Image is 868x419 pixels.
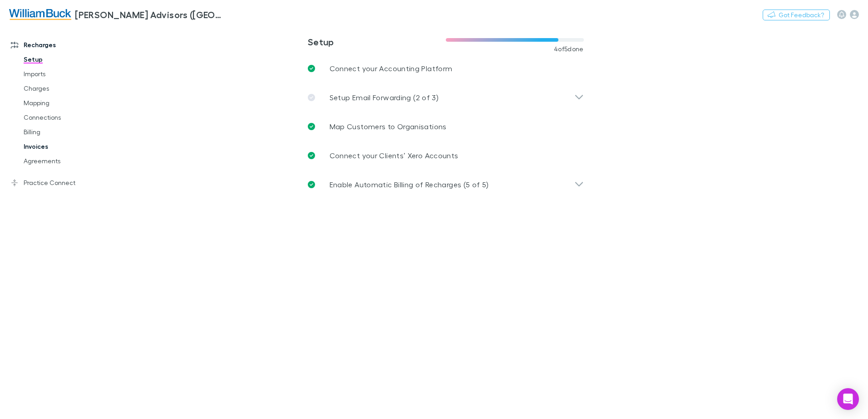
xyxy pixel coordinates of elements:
[763,10,830,20] button: Got Feedback?
[301,170,591,199] div: Enable Automatic Billing of Recharges (5 of 5)
[9,9,71,20] img: William Buck Advisors (WA) Pty Ltd's Logo
[2,38,123,52] a: Recharges
[301,83,591,112] div: Setup Email Forwarding (2 of 3)
[15,125,123,139] a: Billing
[330,179,489,190] p: Enable Automatic Billing of Recharges (5 of 5)
[15,110,123,125] a: Connections
[15,67,123,81] a: Imports
[330,121,447,132] p: Map Customers to Organisations
[15,96,123,110] a: Mapping
[15,139,123,154] a: Invoices
[15,52,123,67] a: Setup
[301,54,591,83] a: Connect your Accounting Platform
[330,92,439,103] p: Setup Email Forwarding (2 of 3)
[301,141,591,170] a: Connect your Clients’ Xero Accounts
[330,63,453,74] p: Connect your Accounting Platform
[837,388,859,410] div: Open Intercom Messenger
[554,45,584,53] span: 4 of 5 done
[75,9,225,20] h3: [PERSON_NAME] Advisors ([GEOGRAPHIC_DATA]) Pty Ltd
[308,36,446,47] h3: Setup
[15,154,123,168] a: Agreements
[15,81,123,96] a: Charges
[4,4,231,25] a: [PERSON_NAME] Advisors ([GEOGRAPHIC_DATA]) Pty Ltd
[301,112,591,141] a: Map Customers to Organisations
[2,175,123,190] a: Practice Connect
[330,150,459,161] p: Connect your Clients’ Xero Accounts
